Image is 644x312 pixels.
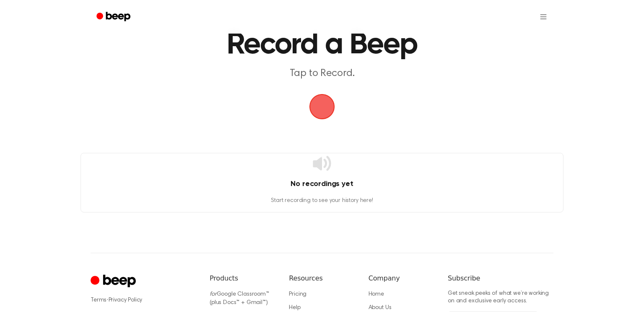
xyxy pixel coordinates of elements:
[309,94,335,119] img: Beep Logo
[91,296,196,304] div: ·
[91,273,138,290] a: Cruip
[448,290,553,305] p: Get sneak peeks of what we’re working on and exclusive early access.
[91,297,106,303] a: Terms
[91,9,138,25] a: Beep
[210,273,275,283] h6: Products
[81,197,563,205] p: Start recording to see your history here!
[81,178,563,190] h4: No recordings yet
[369,305,392,311] a: About Us
[109,297,143,303] a: Privacy Policy
[289,273,355,283] h6: Resources
[448,273,553,283] h6: Subscribe
[210,291,217,297] i: for
[161,67,483,81] p: Tap to Record.
[533,7,553,27] button: Open menu
[289,305,300,311] a: Help
[210,291,269,306] a: forGoogle Classroom™ (plus Docs™ + Gmail™)
[289,291,306,297] a: Pricing
[369,291,384,297] a: Home
[107,30,537,60] h1: Record a Beep
[369,273,434,283] h6: Company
